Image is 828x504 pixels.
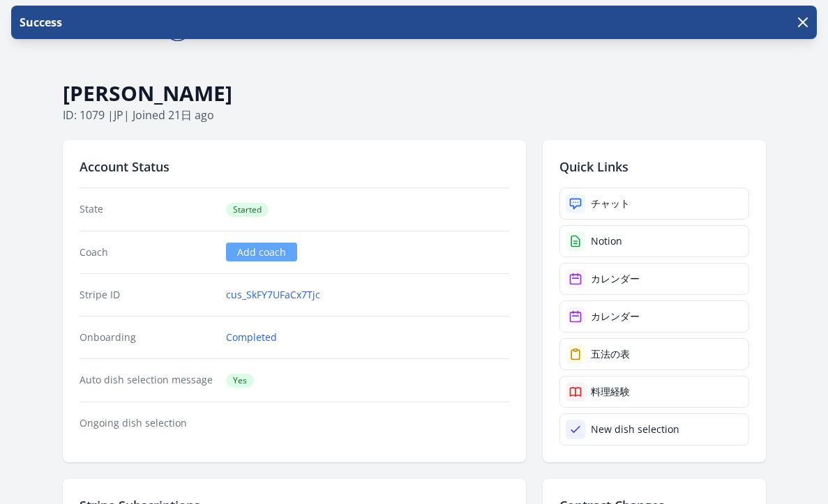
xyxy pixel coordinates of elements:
[559,225,749,257] a: Notion
[591,347,630,361] div: 五法の表
[63,80,766,107] h1: [PERSON_NAME]
[17,14,62,31] p: Success
[114,107,123,123] span: jp
[559,188,749,220] a: チャット
[80,330,216,344] dt: Onboarding
[559,157,749,176] h2: Quick Links
[226,374,254,388] span: Yes
[80,373,216,388] dt: Auto dish selection message
[591,385,630,399] div: 料理経験
[591,234,622,248] div: Notion
[559,300,749,333] a: カレンダー
[226,203,269,217] span: Started
[226,288,320,302] a: cus_SkFY7UFaCx7Tjc
[80,416,216,430] dt: Ongoing dish selection
[591,272,640,286] div: カレンダー
[63,107,766,123] p: ID: 1079 | | Joined 21日 ago
[80,245,216,259] dt: Coach
[591,197,630,211] div: チャット
[559,263,749,295] a: カレンダー
[559,376,749,408] a: 料理経験
[226,330,277,344] a: Completed
[80,202,216,217] dt: State
[591,310,640,323] div: カレンダー
[80,157,509,176] h2: Account Status
[80,288,216,302] dt: Stripe ID
[559,413,749,445] a: New dish selection
[226,243,297,261] a: Add coach
[559,338,749,370] a: 五法の表
[591,422,679,436] div: New dish selection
